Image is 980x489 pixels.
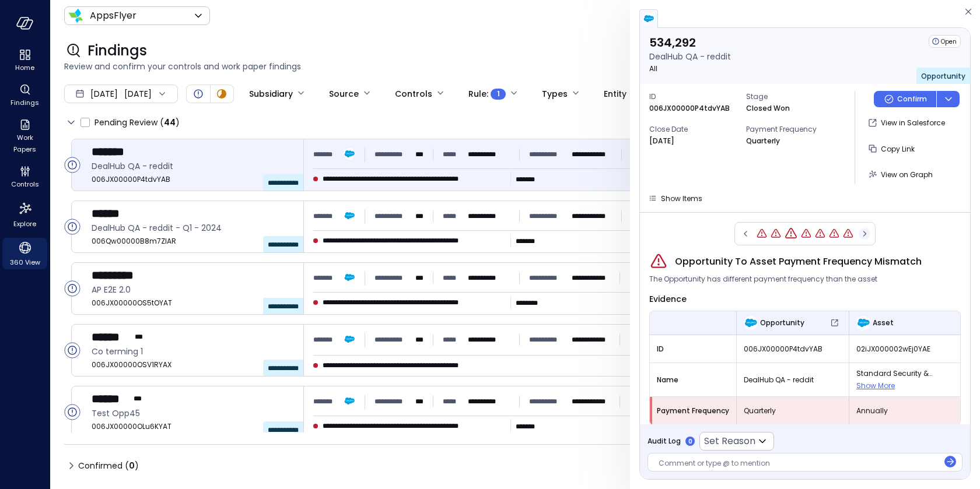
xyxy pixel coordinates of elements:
div: Open [929,35,961,48]
span: 006JX00000P4tdvYAB [92,174,294,185]
span: Findings [87,41,147,60]
span: Show Items [661,194,702,203]
div: Work Papers [2,117,47,156]
div: Open [191,87,205,101]
div: Types [542,84,568,104]
span: Stage [746,91,834,103]
div: Subsidiary [249,84,293,104]
span: Opportunity [921,71,965,81]
div: ( ) [125,459,139,472]
span: 006Qw00000B8m7ZIAR [92,235,294,247]
span: Work Papers [7,132,43,155]
span: 006JX00000OSV1RYAX [92,359,294,371]
div: Opportunity To Asset Payment Frequency Mismatch [784,227,798,241]
p: AppsFlyer [90,9,136,23]
div: Opportunity To Asset Payment Frequency Mismatch [814,228,826,240]
span: Copy Link [881,144,915,154]
span: Annually [856,405,953,417]
span: Asset [873,317,894,329]
p: DealHub QA - reddit [649,50,731,63]
span: Audit Log [647,435,681,447]
span: AP E2E 2.0 [92,283,294,296]
span: DealHub QA - reddit - Q1 - 2024 [92,221,294,234]
span: Evidence [649,293,687,305]
span: Show More [856,381,895,391]
div: Open [64,219,80,235]
p: 006JX00000P4tdvYAB [649,103,730,114]
span: Test Opp45 [92,407,294,420]
p: Closed Won [746,103,790,114]
span: 006JX00000OS5tOYAT [92,297,294,309]
div: Opportunity To Asset Payment Frequency Mismatch [800,228,812,240]
span: The Opportunity has different payment frequency than the asset [649,273,877,285]
span: [DATE] [90,87,118,100]
span: Confirmed [78,456,139,475]
img: salesforce [643,13,654,24]
span: Name [657,374,729,386]
button: Show Items [643,191,707,205]
span: Opportunity To Asset Payment Frequency Mismatch [675,255,922,269]
div: Opportunity To Asset Payment Frequency Mismatch [770,228,782,240]
span: 02iJX000002wEj0YAE [856,343,953,355]
p: View in Salesforce [881,117,945,129]
button: Copy Link [864,139,919,159]
p: 0 [688,437,692,446]
span: Controls [11,178,39,190]
span: 44 [164,117,176,128]
button: Confirm [874,91,936,107]
div: Controls [395,84,432,104]
button: dropdown-icon-button [936,91,960,107]
span: Payment Frequency [746,124,834,135]
p: [DATE] [649,135,674,147]
button: View on Graph [864,164,937,184]
div: In Progress [215,87,229,101]
div: Findings [2,82,47,110]
div: Opportunity To Asset Payment Frequency Mismatch [842,228,854,240]
span: Pending Review [94,113,180,132]
button: View in Salesforce [864,113,950,133]
img: Asset [856,316,870,330]
span: DealHub QA - reddit [744,374,842,386]
div: Controls [2,163,47,191]
div: Opportunity To Asset Payment Frequency Mismatch [828,228,840,240]
div: Open [64,280,80,297]
span: 1 [497,88,500,100]
img: Opportunity [744,316,758,330]
div: Open [64,342,80,358]
span: View on Graph [881,170,933,180]
span: 006JX00000P4tdvYAB [744,343,842,355]
span: Findings [10,97,39,108]
span: 0 [129,460,135,472]
div: Open [64,404,80,420]
div: Opportunity To Asset Payment Frequency Mismatch [756,228,768,240]
span: ID [657,343,729,355]
span: Explore [13,218,36,230]
img: Icon [69,9,83,23]
div: Entity [604,84,626,104]
div: Explore [2,198,47,231]
p: Confirm [897,93,927,105]
p: All [649,63,731,75]
span: 360 View [10,256,40,268]
span: Payment Frequency [657,405,729,417]
div: Open [64,157,80,173]
span: Standard Security & Compliance [856,368,953,379]
p: Set Reason [704,434,755,448]
span: Review and confirm your controls and work paper findings [64,60,966,73]
span: 006JX00000OLu6KYAT [92,421,294,432]
span: Home [15,62,34,73]
div: Home [2,47,47,75]
span: Quarterly [744,405,842,417]
p: Quarterly [746,135,780,147]
div: Rule : [468,84,506,104]
div: Button group with a nested menu [874,91,960,107]
div: 360 View [2,238,47,269]
div: ( ) [160,116,180,129]
span: ID [649,91,737,103]
div: Source [329,84,359,104]
span: Opportunity [760,317,804,329]
span: Co terming 1 [92,345,294,358]
span: Close Date [649,124,737,135]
